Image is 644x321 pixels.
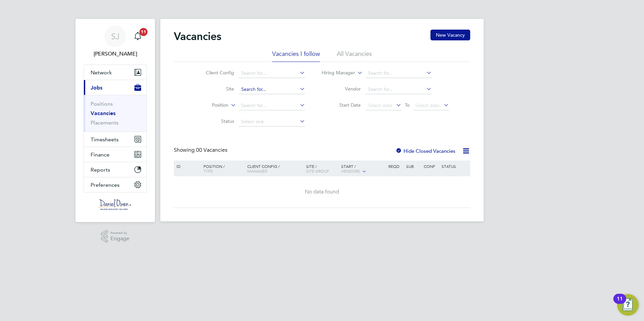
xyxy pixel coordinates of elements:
img: danielowen-logo-retina.png [98,199,132,210]
div: ID [175,160,198,172]
input: Search for... [239,85,305,94]
button: Finance [84,147,147,162]
a: Placements [91,119,119,126]
span: 11 [139,28,148,36]
input: Select one [239,117,305,127]
span: Select date [415,102,440,108]
input: Search for... [239,101,305,110]
a: 11 [131,26,144,47]
label: Start Date [322,102,361,108]
div: Site / [304,160,340,177]
span: Vendors [341,168,360,174]
button: Timesheets [84,132,147,147]
span: Sophie Jones [84,50,147,58]
span: Engage [110,236,129,242]
label: Hiring Manager [316,70,355,76]
label: Site [195,86,234,92]
a: Go to home page [84,199,147,210]
div: Position / [198,160,246,177]
div: Client Config / [246,160,304,177]
div: Conf [422,160,440,172]
li: Vacancies I follow [272,50,320,62]
h2: Vacancies [174,30,221,43]
span: Network [91,69,112,76]
label: Position [190,102,228,109]
div: Status [440,160,469,172]
span: Site Group [306,168,329,174]
button: Reports [84,162,147,177]
input: Search for... [365,85,432,94]
label: Client Config [195,70,234,76]
button: Network [84,65,147,80]
span: Finance [91,151,109,158]
input: Search for... [365,69,432,78]
label: Hide Closed Vacancies [395,148,455,154]
button: Preferences [84,177,147,192]
label: Vendor [322,86,361,92]
a: Vacancies [91,110,116,116]
span: Powered by [110,230,129,236]
span: 00 Vacancies [196,147,227,153]
span: Select date [368,102,392,108]
div: Start / [340,160,387,177]
div: Showing [174,147,229,154]
nav: Main navigation [75,19,155,222]
span: Type [203,168,213,174]
div: Sub [405,160,422,172]
a: Positions [91,101,113,107]
li: All Vacancies [337,50,372,62]
label: Status [195,118,234,124]
div: 11 [617,299,623,308]
button: Open Resource Center, 11 new notifications [617,294,639,316]
span: SJ [111,32,120,41]
span: Manager [247,168,267,174]
span: Reports [91,167,110,173]
span: Timesheets [91,136,119,143]
span: To [403,101,412,109]
span: Jobs [91,84,102,91]
div: Jobs [84,95,147,132]
button: Jobs [84,80,147,95]
div: No data found [175,188,469,195]
div: Reqd [387,160,404,172]
button: New Vacancy [430,30,470,40]
span: Preferences [91,182,120,188]
input: Search for... [239,69,305,78]
a: SJ[PERSON_NAME] [84,26,147,58]
a: Powered byEngage [101,230,130,243]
